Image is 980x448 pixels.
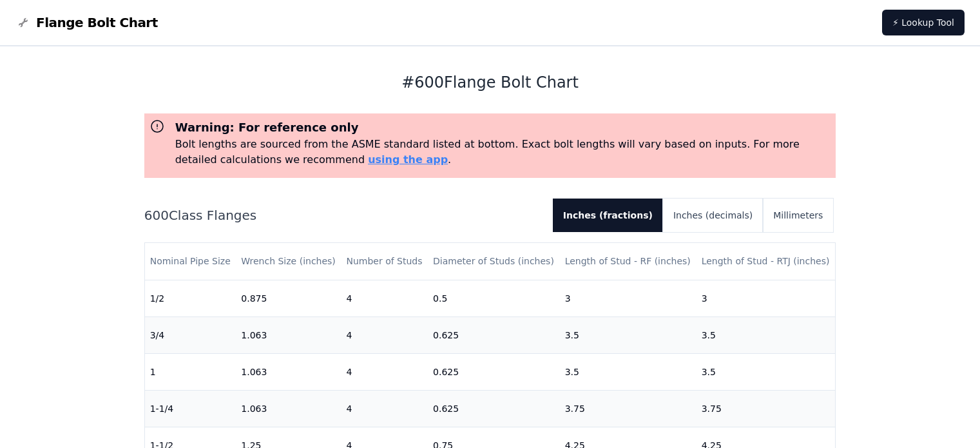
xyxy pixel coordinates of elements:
td: 0.875 [236,280,341,317]
td: 1 [145,353,236,390]
td: 1.063 [236,353,341,390]
th: Diameter of Studs (inches) [428,243,560,280]
td: 3.5 [697,353,836,390]
td: 0.625 [428,353,560,390]
h2: 600 Class Flanges [144,206,543,224]
td: 3.75 [697,390,836,427]
td: 3.5 [697,317,836,353]
td: 4 [341,353,428,390]
a: using the app [368,153,448,166]
td: 1-1/4 [145,390,236,427]
td: 3/4 [145,317,236,353]
p: Bolt lengths are sourced from the ASME standard listed at bottom. Exact bolt lengths will vary ba... [175,137,831,168]
td: 1.063 [236,317,341,353]
td: 3.5 [560,353,697,390]
td: 3 [697,280,836,317]
a: ⚡ Lookup Tool [882,10,965,35]
td: 4 [341,317,428,353]
td: 0.5 [428,280,560,317]
td: 3.75 [560,390,697,427]
button: Inches (fractions) [553,199,663,232]
td: 3.5 [560,317,697,353]
td: 4 [341,390,428,427]
td: 3 [560,280,697,317]
th: Length of Stud - RF (inches) [560,243,697,280]
button: Millimeters [763,199,833,232]
button: Inches (decimals) [663,199,763,232]
h1: # 600 Flange Bolt Chart [144,72,836,93]
td: 1.063 [236,390,341,427]
th: Number of Studs [341,243,428,280]
td: 4 [341,280,428,317]
td: 1/2 [145,280,236,317]
th: Wrench Size (inches) [236,243,341,280]
th: Length of Stud - RTJ (inches) [697,243,836,280]
h3: Warning: For reference only [175,119,831,137]
th: Nominal Pipe Size [145,243,236,280]
td: 0.625 [428,390,560,427]
td: 0.625 [428,317,560,353]
img: Flange Bolt Chart Logo [15,15,31,30]
a: Flange Bolt Chart LogoFlange Bolt Chart [15,14,158,32]
span: Flange Bolt Chart [36,14,158,32]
